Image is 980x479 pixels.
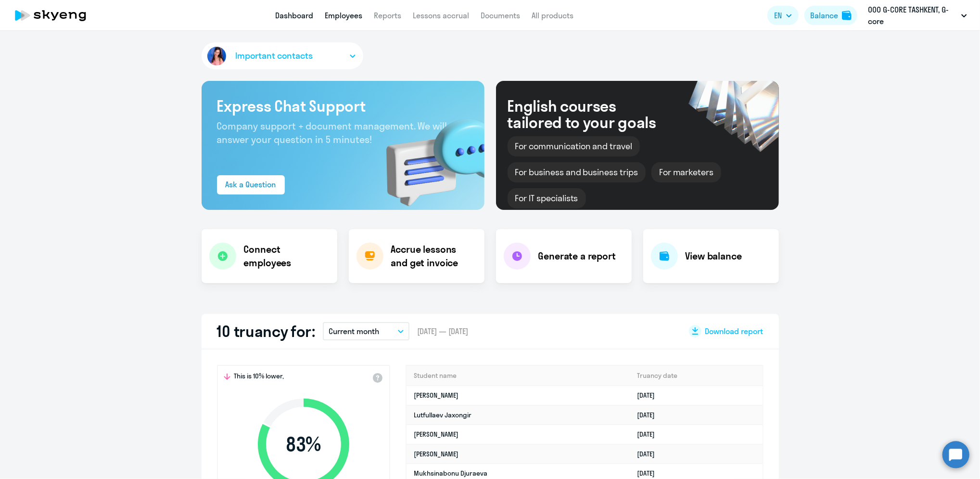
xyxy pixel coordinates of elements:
button: Ask a Question [217,175,285,194]
span: Important contacts [236,50,313,62]
div: For business and business trips [508,162,646,182]
span: This is 10% lower, [234,372,284,383]
button: EN [767,6,799,25]
img: balance [842,11,852,20]
button: Balancebalance [804,6,857,25]
div: English courses tailored to your goals [508,98,672,130]
span: [DATE] — [DATE] [417,326,468,337]
h4: Accrue lessons and get invoice [391,243,475,270]
a: [DATE] [637,430,663,439]
h4: View balance [686,249,742,263]
a: Dashboard [275,11,313,20]
a: [PERSON_NAME] [414,450,459,458]
h4: Connect employees [244,243,330,270]
a: Employees [325,11,362,20]
span: Company support + document management. We will answer your question in 5 minutes! [217,120,447,145]
a: All products [532,11,573,20]
a: [DATE] [637,469,663,478]
a: Lutfullaev Jaxongir [414,411,472,419]
p: ООО G-CORE TASHKENT, G-core [868,4,957,27]
span: EN [774,10,782,21]
th: Truancy date [630,366,763,386]
button: Current month [323,322,409,340]
button: Important contacts [202,42,363,69]
span: 83 % [248,433,359,456]
div: For marketers [651,162,721,182]
h2: 10 truancy for: [217,322,316,341]
a: [DATE] [637,450,663,458]
a: Mukhsinabonu Djuraeva [414,469,488,478]
p: Current month [329,325,379,337]
th: Student name [407,366,630,386]
a: [DATE] [637,391,663,400]
h3: Express Chat Support [217,96,469,116]
h4: Generate a report [538,249,616,263]
a: [DATE] [637,411,663,419]
a: Documents [481,11,520,20]
div: For communication and travel [508,136,640,156]
button: ООО G-CORE TASHKENT, G-core [863,4,972,27]
div: Balance [810,10,838,21]
a: [PERSON_NAME] [414,430,459,439]
div: Ask a Question [226,179,276,190]
a: Reports [374,11,401,20]
span: Download report [705,326,764,337]
a: Lessons accrual [413,11,469,20]
div: For IT specialists [508,188,586,208]
img: avatar [205,45,228,67]
a: [PERSON_NAME] [414,391,459,400]
img: bg-img [372,102,484,210]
